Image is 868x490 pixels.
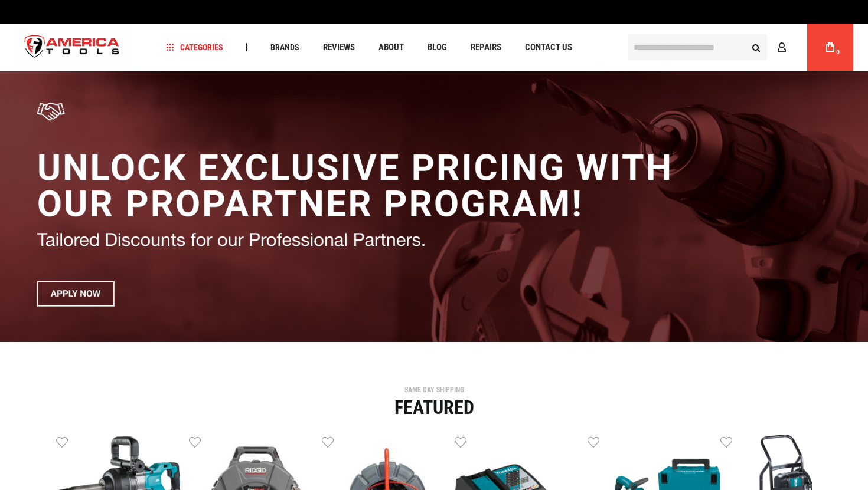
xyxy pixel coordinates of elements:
a: 0 [819,24,841,71]
a: Brands [265,40,305,55]
a: Blog [422,40,452,55]
span: Brands [270,43,299,51]
div: Featured [12,398,856,417]
div: SAME DAY SHIPPING [12,386,856,393]
a: Repairs [465,40,507,55]
span: Repairs [471,43,501,52]
span: 0 [836,49,840,55]
a: About [373,40,409,55]
img: America Tools [15,25,129,70]
a: Categories [161,40,229,55]
a: store logo [15,25,129,70]
button: Search [745,36,767,58]
span: Blog [428,43,447,52]
span: Categories [167,43,223,51]
span: About [378,43,404,52]
a: Reviews [318,40,360,55]
span: Contact Us [525,43,572,52]
span: Reviews [323,43,355,52]
a: Contact Us [520,40,577,55]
